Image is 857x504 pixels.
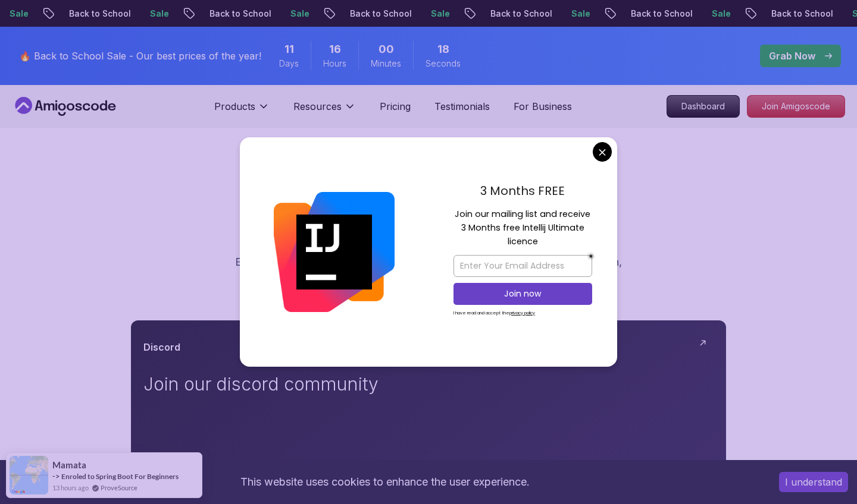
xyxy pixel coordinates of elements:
p: Dashboard [667,96,739,117]
a: Enroled to Spring Boot For Beginners [61,472,179,481]
h3: Discord [143,340,180,354]
a: Dashboard [667,95,740,118]
span: 18 Seconds [437,41,449,58]
p: Products [214,99,255,114]
p: Back to School [749,8,830,20]
a: Testimonials [434,99,490,114]
a: For Business [514,99,572,114]
span: Hours [323,58,346,70]
p: Sale [127,8,165,20]
p: Sale [408,8,446,20]
div: This website uses cookies to enhance the user experience. [9,469,761,495]
span: -> [52,471,60,481]
a: Join Amigoscode [747,95,845,118]
img: provesource social proof notification image [10,456,48,494]
span: Mamata [52,460,86,470]
p: Back to School [468,8,549,20]
p: Resources [293,99,342,114]
a: Pricing [380,99,411,114]
p: 🔥 Back to School Sale - Our best prices of the year! [19,49,261,63]
span: Minutes [371,58,401,70]
span: 0 Minutes [379,41,394,58]
a: ProveSource [101,483,137,493]
p: Sale [689,8,727,20]
p: Sale [268,8,306,20]
p: Engage with like-minded individuals, share knowledge, and collaborate. Learn, grow, and achieve t... [229,254,628,287]
button: Resources [293,99,356,123]
button: Accept cookies [779,472,848,492]
p: Community [12,199,845,216]
p: Join Amigoscode [747,96,845,117]
span: 11 Days [284,41,294,58]
span: Seconds [426,58,461,70]
p: Back to School [187,8,268,20]
p: Sale [549,8,587,20]
p: Back to School [608,8,689,20]
h2: Connect, Collaborate [12,223,845,247]
span: Days [279,58,299,70]
p: Back to School [327,8,408,20]
p: Grab Now [769,49,815,63]
button: Products [214,99,270,123]
p: Join our discord community [143,373,411,395]
span: 16 Hours [329,41,341,58]
span: 13 hours ago [52,483,89,493]
p: Back to School [46,8,127,20]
